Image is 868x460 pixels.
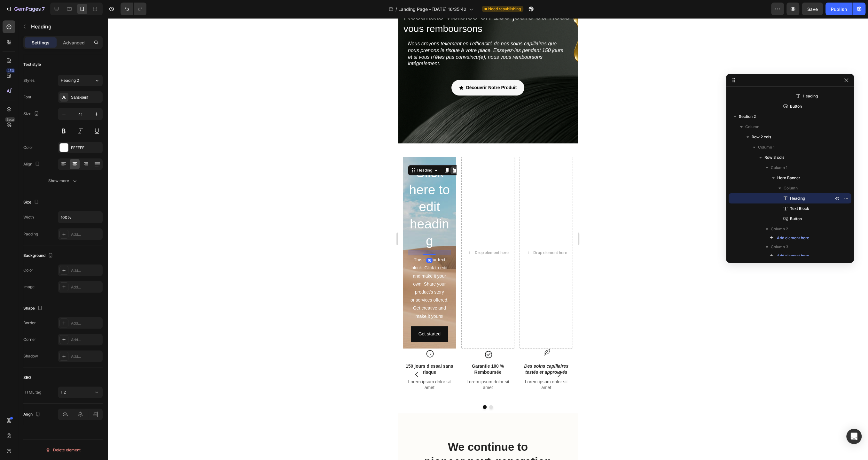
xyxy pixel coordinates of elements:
div: Add... [71,268,101,273]
h2: Nous croyons tellement en l’efficacité de nos soins capillaires que nous prenons le risque à votr... [5,18,175,62]
button: Heading 2 [58,75,103,86]
span: Row 2 cols [752,134,771,140]
div: Background Image [5,139,58,331]
span: Column [784,185,798,191]
p: Garantie 100 % Remboursée [64,345,116,357]
span: Row 3 cols [764,154,784,161]
div: Sans-serif [71,95,101,100]
button: Carousel Next Arrow [152,348,170,365]
span: Column 1 [758,144,775,150]
span: / [395,6,397,12]
div: 16 [28,240,35,245]
div: Color [23,145,33,150]
div: Undo/Redo [121,3,146,15]
div: Open Intercom Messenger [846,429,862,444]
div: Get started [20,312,43,320]
button: Add element here [767,252,812,260]
div: Drop element here [135,232,169,237]
p: Lorem ipsum dolor sit amet [64,361,116,372]
span: Save [807,6,818,12]
div: Font [23,94,31,100]
div: Heading [18,149,35,155]
button: Delete element [23,445,103,455]
div: Color [23,267,33,273]
div: Size [23,198,40,207]
button: Dot [91,387,95,391]
div: Text style [23,62,41,67]
input: Auto [58,211,102,223]
iframe: Design area [398,18,578,460]
div: Beta [5,117,15,122]
div: Drop element here [77,232,111,237]
button: Publish [825,3,852,15]
span: Column 2 [771,226,788,232]
div: Add... [71,337,101,343]
img: gempages_580485749749580713-51a326f1-ac71-4cc3-a004-3f17ec04d866.svg [143,331,154,342]
button: 7 [3,3,48,15]
div: Align [23,160,41,169]
span: Text Block [790,205,809,212]
div: Padding [23,231,38,237]
span: Heading 2 [61,78,79,83]
div: Styles [23,78,35,83]
span: Landing Page - [DATE] 16:35:42 [398,6,466,12]
div: Publish [831,6,847,12]
img: gempages_580485749749580713-026c1b48-ddd0-429a-a3a6-cd1abbe2889b.svg [26,331,37,342]
div: Width [23,214,34,220]
div: FFFFFF [71,145,101,151]
span: Column [745,124,759,130]
div: Align [23,410,42,419]
div: Delete element [45,446,81,454]
div: Add... [71,354,101,359]
p: Settings [32,39,50,46]
button: Carousel Back Arrow [10,348,28,365]
div: This is your text block. Click to edit and make it your own. Share your product's story or servic... [10,237,53,303]
div: Image [23,284,35,290]
p: Lorem ipsum dolor sit amet [122,361,174,372]
div: Add... [71,284,101,290]
span: Add element here [777,235,809,241]
span: Hero Banner [777,175,800,181]
span: Column 3 [771,244,788,250]
span: Section 2 [739,113,756,120]
p: Découvrir Notre Produit [68,66,119,74]
button: Save [802,3,823,15]
span: Heading [790,195,805,202]
button: Get started [13,308,50,324]
span: H2 [61,390,66,395]
p: 7 [42,5,45,13]
div: Add... [71,320,101,326]
span: Heading [803,93,818,99]
p: Advanced [63,39,85,46]
p: 150 jours d’essai sans risque [5,345,58,357]
h2: Click here to edit heading [10,146,53,232]
div: Add... [71,232,101,237]
button: Add element here [767,234,812,242]
span: Button [790,216,802,222]
div: HTML tag [23,389,41,395]
button: Show more [23,175,103,187]
div: Corner [23,337,36,342]
button: Dot [85,387,89,391]
span: Need republishing [488,6,521,12]
a: Découvrir Notre Produit [53,62,127,78]
div: Show more [48,178,78,184]
div: Background [23,251,54,260]
img: gempages_580485749749580713-f9dcbc7f-b168-4951-93f8-c3c45c97f552.svg [84,331,96,342]
span: Add element here [777,253,809,259]
i: Des soins capillaires testés et approuvés [126,346,170,356]
div: Border [23,320,36,326]
div: Size [23,110,40,118]
span: Button [790,103,802,110]
div: 450 [6,68,15,73]
button: H2 [58,387,103,398]
div: SEO [23,375,31,380]
div: Shape [23,304,44,313]
p: Lorem ipsum dolor sit amet [5,361,58,372]
div: Shadow [23,353,38,359]
span: Column 1 [771,165,787,171]
p: Heading [31,23,100,30]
